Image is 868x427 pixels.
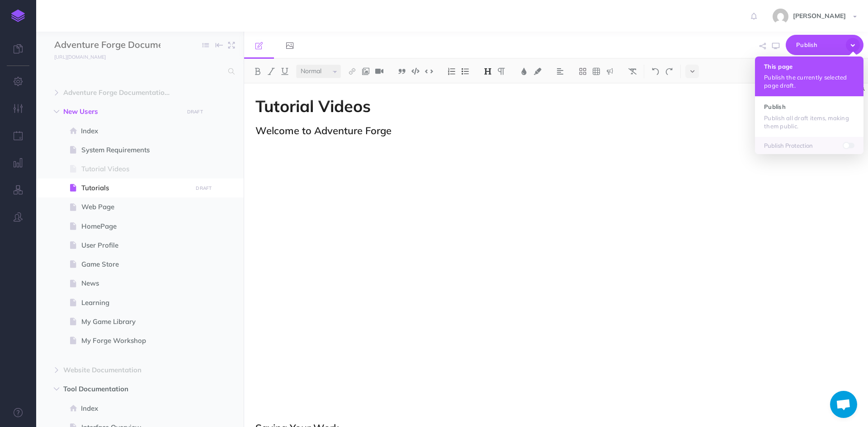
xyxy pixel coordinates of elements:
[788,12,850,20] span: [PERSON_NAME]
[411,68,420,75] img: Code block button
[606,68,614,75] img: Callout dropdown menu button
[764,73,854,89] p: Publish the currently selected page draft.
[81,221,189,232] span: HomePage
[755,96,863,136] button: Publish Publish all draft items, making them public.
[63,365,178,375] span: Website Documentation
[54,63,223,80] input: Search
[255,96,371,116] strong: Tutorial Videos
[81,164,189,174] span: Tutorial Videos
[764,103,854,110] h4: Publish
[348,68,356,75] img: Link button
[497,68,505,75] img: Paragraph button
[81,316,189,327] span: My Game Library
[193,183,215,193] button: DRAFT
[63,106,178,117] span: New Users
[362,68,370,75] img: Add image button
[281,68,289,75] img: Underline button
[375,68,383,75] img: Add video button
[484,68,492,75] img: Headings dropdown button
[187,109,203,115] small: DRAFT
[398,68,406,75] img: Blockquote button
[54,54,106,60] small: [URL][DOMAIN_NAME]
[81,278,189,289] span: News
[448,68,456,75] img: Ordered list button
[520,68,528,75] img: Text color button
[36,52,115,61] a: [URL][DOMAIN_NAME]
[267,68,275,75] img: Italic button
[461,68,469,75] img: Unordered list button
[81,335,189,346] span: My Forge Workshop
[764,114,854,130] p: Publish all draft items, making them public.
[81,126,189,136] span: Index
[755,56,863,96] button: This page Publish the currently selected page draft.
[63,87,178,98] span: Adventure Forge Documentation (Duplicate)
[764,63,854,70] h4: This page
[425,68,433,75] img: Inline code button
[665,68,673,75] img: Redo
[764,141,854,150] p: Publish Protection
[556,68,564,75] img: Alignment dropdown menu button
[81,145,189,155] span: System Requirements
[628,68,637,75] img: Clear styles button
[651,68,660,75] img: Undo
[196,185,212,191] small: DRAFT
[54,38,160,52] input: Documentation Name
[786,35,863,55] button: Publish
[255,125,670,136] h2: Welcome to Adventure Forge
[11,9,25,22] img: logo-mark.svg
[81,403,189,414] span: Index
[81,240,189,251] span: User Profile
[796,38,841,52] span: Publish
[184,107,206,117] button: DRAFT
[81,183,189,193] span: Tutorials
[81,259,189,270] span: Game Store
[81,202,189,212] span: Web Page
[773,9,788,24] img: 9910532b2b8270dca1d210191cc821d0.jpg
[533,68,542,75] img: Text background color button
[63,384,178,394] span: Tool Documentation
[592,68,600,75] img: Create table button
[81,297,189,308] span: Learning
[254,68,262,75] img: Bold button
[830,391,857,418] a: Chat abierto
